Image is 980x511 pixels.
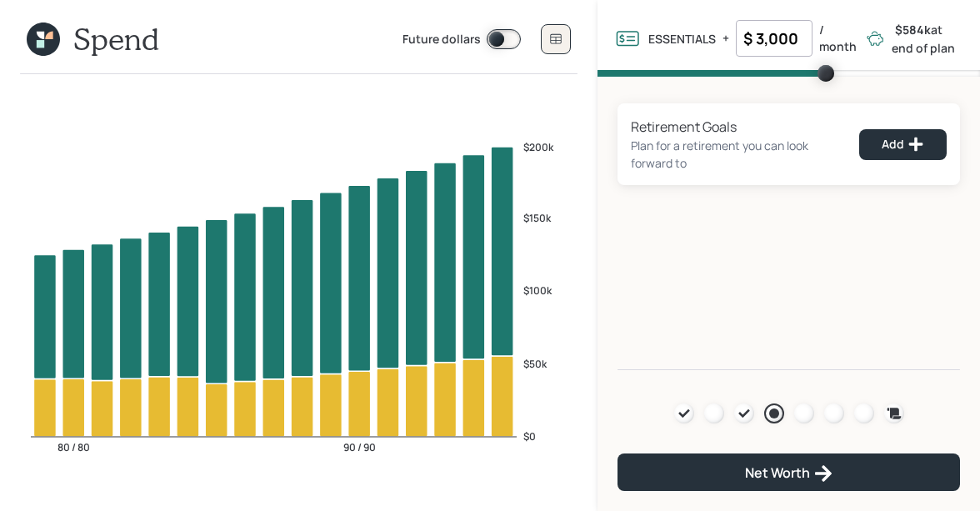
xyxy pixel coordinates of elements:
label: at end of plan [892,22,955,56]
h1: Spend [73,21,159,57]
span: Volume [597,70,980,77]
label: ESSENTIALS [648,31,716,47]
tspan: 90 / 90 [343,440,376,454]
tspan: $150k [523,211,552,225]
button: Add [859,129,947,160]
tspan: 80 / 80 [57,440,90,454]
tspan: $50k [523,357,547,371]
tspan: $100k [523,283,552,298]
div: Retirement Goals [631,117,839,137]
b: $584k [895,22,931,38]
label: + [722,30,729,47]
tspan: $200k [523,140,554,154]
button: Net Worth [617,453,960,491]
div: Net Worth [745,463,833,483]
tspan: $0 [523,429,536,443]
div: Plan for a retirement you can look forward to [631,137,839,172]
label: Future dollars [402,31,481,49]
div: Add [882,136,924,153]
label: / month [819,22,860,54]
